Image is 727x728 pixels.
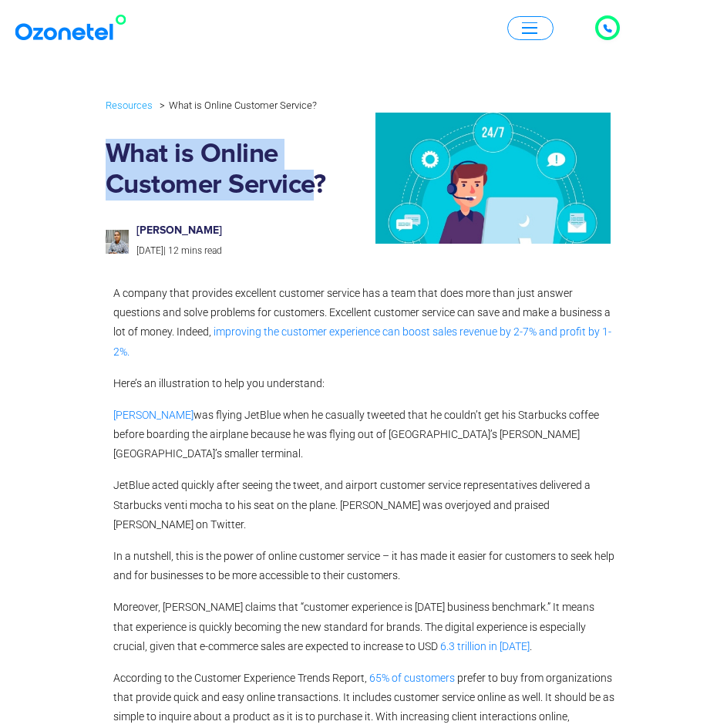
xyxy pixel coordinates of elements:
a: [PERSON_NAME] [113,409,194,421]
a: 65% of customers [367,672,455,684]
h6: [PERSON_NAME] [136,224,348,238]
h1: What is Online Customer Service? [106,139,364,201]
a: improving the customer experience can boost sales revenue by 2-7% and profit by 1-2%. [113,325,611,357]
a: 6.3 trillion in [DATE] [438,640,530,652]
span: JetBlue acted quickly after seeing the tweet, and airport customer service representatives delive... [113,479,591,530]
p: | [136,243,348,260]
span: Moreover, [PERSON_NAME] claims that “customer experience is [DATE] business benchmark.” It means ... [113,601,594,652]
span: [DATE] [136,245,163,256]
li: What is Online Customer Service? [156,96,317,115]
span: In a nutshell, this is the power of online customer service – it has made it easier for customers... [113,550,614,581]
span: According to the Customer Experience Trends Report, [113,672,367,684]
span: A company that provides excellent customer service has a team that does more than just answer que... [113,287,611,338]
span: Here’s an illustration to help you understand: [113,377,325,389]
span: mins read [181,245,222,256]
span: . [530,640,532,652]
span: was flying JetBlue when he casually tweeted that he couldn’t get his Starbucks coffee before boar... [113,409,599,460]
span: 12 [168,245,179,256]
span: 65% of customers [369,672,455,684]
span: 6.3 trillion in [DATE] [440,640,530,652]
a: Resources [106,96,153,114]
img: prashanth-kancherla_avatar-200x200.jpeg [106,230,130,254]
